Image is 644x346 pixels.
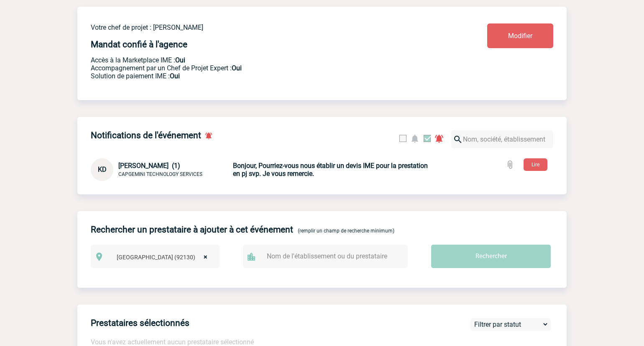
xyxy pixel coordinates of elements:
[91,165,429,173] a: KD [PERSON_NAME] (1) CAPGEMINI TECHNOLOGY SERVICES Bonjour, Pourriez-vous nous établir un devis I...
[298,228,394,234] span: (remplir un champ de recherche minimum)
[170,72,180,80] b: Oui
[118,171,202,177] span: CAPGEMINI TECHNOLOGY SERVICES
[517,160,554,168] a: Lire
[91,225,293,235] h4: Rechercher un prestataire à ajouter à cet événement
[91,130,201,140] h4: Notifications de l'événement
[91,64,438,72] p: Prestation payante
[118,162,180,170] span: [PERSON_NAME] (1)
[91,318,189,328] h4: Prestataires sélectionnés
[113,251,216,263] span: Issy-les-Moulineaux (92130)
[431,245,551,268] input: Rechercher
[524,158,547,171] button: Lire
[91,39,187,49] h4: Mandat confié à l'agence
[233,162,428,178] b: Bonjour, Pourriez-vous nous établir un devis IME pour la prestation en pj svp. Je vous remercie.
[508,32,532,40] span: Modifier
[232,64,242,72] b: Oui
[175,56,185,64] b: Oui
[98,165,107,173] span: KD
[204,251,207,263] span: ×
[91,23,438,31] p: Votre chef de projet : [PERSON_NAME]
[91,56,438,64] p: Accès à la Marketplace IME :
[91,158,231,181] div: Conversation privée : Client - Agence
[91,72,438,80] p: Conformité aux process achat client, Prise en charge de la facturation, Mutualisation de plusieur...
[265,250,394,262] input: Nom de l'établissement ou du prestataire
[91,338,567,346] p: Vous n'avez actuellement aucun prestataire sélectionné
